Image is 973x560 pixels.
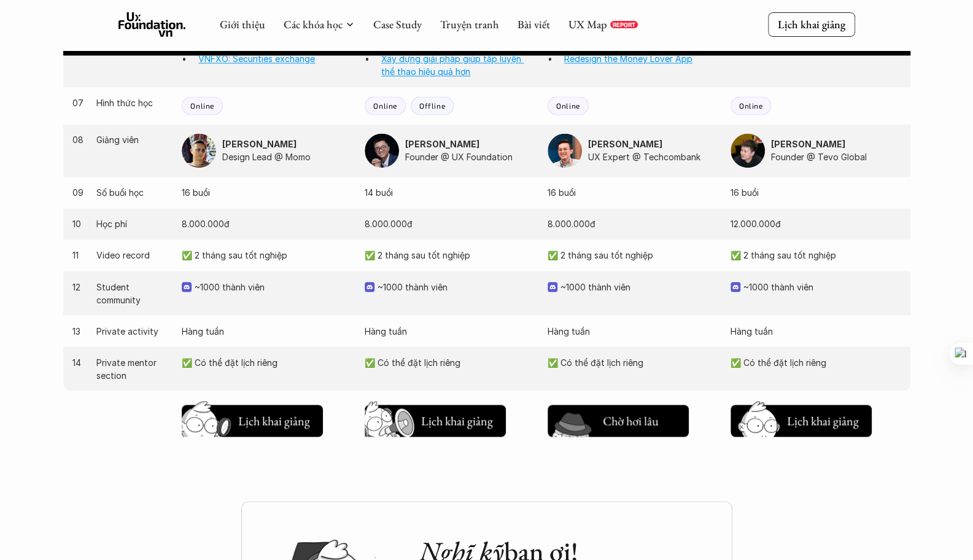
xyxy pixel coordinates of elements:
[378,280,535,293] p: ~1000 thành viên
[96,324,169,337] p: Private activity
[72,133,85,146] p: 08
[96,356,169,381] p: Private mentor section
[731,186,901,199] p: 16 buổi
[548,217,718,230] p: 8.000.000đ
[564,53,692,64] a: Redesign the Money Lover App
[560,280,718,293] p: ~1000 thành viên
[731,217,901,230] p: 12.000.000đ
[96,96,169,109] p: Hình thức học
[365,400,506,437] a: Lịch khai giảng
[405,139,479,149] strong: [PERSON_NAME]
[284,17,343,31] a: Các khóa học
[72,324,85,337] p: 13
[556,101,580,110] p: Online
[588,150,718,163] p: UX Expert @ Techcombank
[405,150,535,163] p: Founder @ UX Foundation
[588,139,662,149] strong: [PERSON_NAME]
[222,150,352,163] p: Design Lead @ Momo
[365,405,506,437] button: Lịch khai giảng
[72,186,85,199] p: 09
[548,405,689,437] button: Chờ hơi lâu
[182,186,352,199] p: 16 buổi
[182,400,323,437] a: Lịch khai giảng
[365,186,535,199] p: 14 buổi
[771,139,845,149] strong: [PERSON_NAME]
[420,412,494,429] h5: Lịch khai giảng
[731,400,872,437] a: Lịch khai giảng
[72,217,85,230] p: 10
[548,186,718,199] p: 16 buổi
[365,324,535,337] p: Hàng tuần
[731,405,872,437] button: Lịch khai giảng
[365,217,535,230] p: 8.000.000đ
[198,53,315,64] a: VNFXO: Securities exchange
[222,139,297,149] strong: [PERSON_NAME]
[373,101,397,110] p: Online
[603,412,659,429] h5: Chờ hơi lâu
[568,17,607,31] a: UX Map
[548,400,689,437] a: Chờ hơi lâu
[731,356,901,368] p: ✅ Có thể đặt lịch riêng
[237,412,311,429] h5: Lịch khai giảng
[440,17,499,31] a: Truyện tranh
[190,101,214,110] p: Online
[419,101,445,110] p: Offline
[182,356,352,368] p: ✅ Có thể đặt lịch riêng
[613,21,635,28] p: REPORT
[365,249,535,262] p: ✅ 2 tháng sau tốt nghiệp
[182,405,323,437] button: Lịch khai giảng
[72,280,85,293] p: 12
[72,356,85,368] p: 14
[72,96,85,109] p: 07
[548,356,718,368] p: ✅ Có thể đặt lịch riêng
[373,17,422,31] a: Case Study
[731,324,901,337] p: Hàng tuần
[96,249,169,262] p: Video record
[96,133,169,146] p: Giảng viên
[96,217,169,230] p: Học phí
[786,412,859,429] h5: Lịch khai giảng
[768,12,855,36] a: Lịch khai giảng
[182,249,352,262] p: ✅ 2 tháng sau tốt nghiệp
[365,356,535,368] p: ✅ Có thể đặt lịch riêng
[778,17,845,31] p: Lịch khai giảng
[220,17,265,31] a: Giới thiệu
[743,280,901,293] p: ~1000 thành viên
[96,280,169,306] p: Student community
[739,101,763,110] p: Online
[195,280,352,293] p: ~1000 thành viên
[548,249,718,262] p: ✅ 2 tháng sau tốt nghiệp
[72,249,85,262] p: 11
[610,21,638,28] a: REPORT
[96,186,169,199] p: Số buổi học
[518,17,550,31] a: Bài viết
[771,150,901,163] p: Founder @ Tevo Global
[182,324,352,337] p: Hàng tuần
[182,217,352,230] p: 8.000.000đ
[731,249,901,262] p: ✅ 2 tháng sau tốt nghiệp
[548,324,718,337] p: Hàng tuần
